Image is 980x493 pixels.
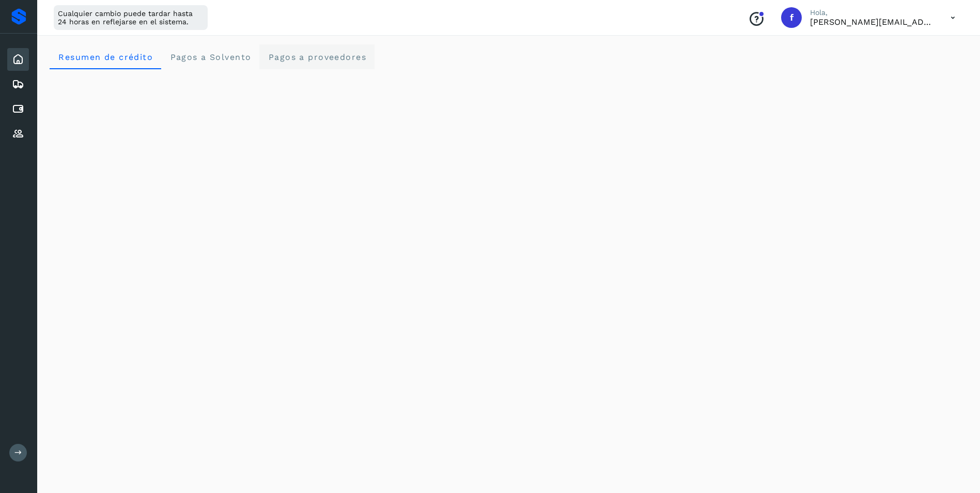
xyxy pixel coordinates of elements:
p: Hola, [810,8,934,17]
div: Embarques [7,73,29,96]
div: Proveedores [7,122,29,145]
div: Inicio [7,48,29,71]
p: favio.serrano@logisticabennu.com [810,17,934,27]
span: Pagos a proveedores [268,52,366,62]
span: Pagos a Solvento [169,52,251,62]
div: Cualquier cambio puede tardar hasta 24 horas en reflejarse en el sistema. [54,5,208,30]
div: Cuentas por pagar [7,98,29,120]
span: Resumen de crédito [58,52,153,62]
